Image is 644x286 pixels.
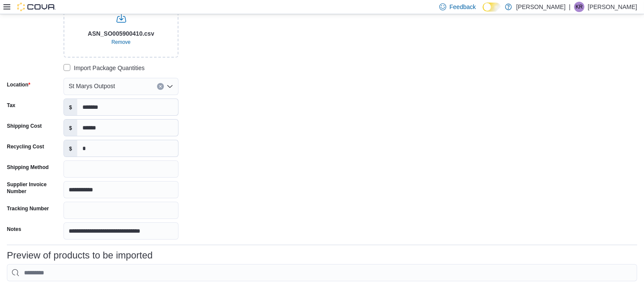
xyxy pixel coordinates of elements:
[7,164,48,171] label: Shipping Method
[7,123,42,129] label: Shipping Cost
[483,12,483,12] span: Dark Mode
[7,264,637,281] input: This is a search bar. As you type, the results lower in the page will automatically filter.
[108,37,134,47] button: Clear selected files
[64,140,77,157] label: $
[157,83,164,90] button: Clear input
[516,2,565,12] p: [PERSON_NAME]
[450,3,476,11] span: Feedback
[7,102,15,109] label: Tax
[7,181,60,195] label: Supplier Invoice Number
[63,3,178,58] input: Use aria labels when no actual label is in use
[574,2,584,12] div: Kevin Russell
[63,63,145,73] label: Import Package Quantities
[112,39,131,46] span: Remove
[7,81,30,88] label: Location
[7,226,21,233] label: Notes
[7,250,153,261] h3: Preview of products to be imported
[7,205,49,212] label: Tracking Number
[64,99,77,115] label: $
[7,143,44,150] label: Recycling Cost
[166,83,173,90] button: Open list of options
[64,120,77,136] label: $
[69,81,115,91] span: St Marys Outpost
[483,3,501,12] input: Dark Mode
[576,2,583,12] span: KR
[588,2,637,12] p: [PERSON_NAME]
[17,3,56,11] img: Cova
[569,2,571,12] p: |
